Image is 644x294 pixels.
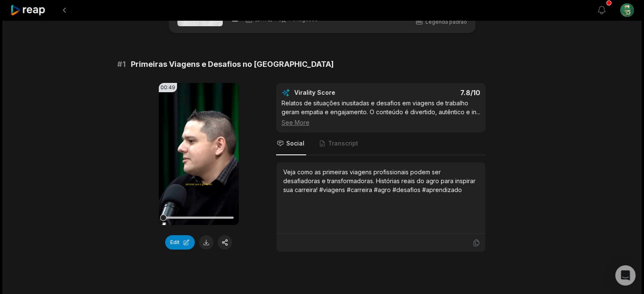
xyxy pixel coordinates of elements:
span: # 1 [117,58,126,70]
div: Veja como as primeiras viagens profissionais podem ser desafiadoras e transformadoras. Histórias ... [283,168,478,194]
button: Edit [165,235,195,250]
span: Primeiras Viagens e Desafios no [GEOGRAPHIC_DATA] [131,58,334,70]
div: Virality Score [294,88,385,97]
video: Your browser does not support mp4 format. [159,83,239,225]
span: Social [286,139,304,148]
span: Legenda padrão [426,18,467,26]
nav: Tabs [276,132,486,155]
div: Relatos de situações inusitadas e desafios em viagens de trabalho geram empatia e engajamento. O ... [282,99,480,127]
div: 7.8 /10 [389,88,480,97]
div: Open Intercom Messenger [615,265,636,286]
span: Transcript [328,139,358,148]
div: See More [282,118,480,127]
